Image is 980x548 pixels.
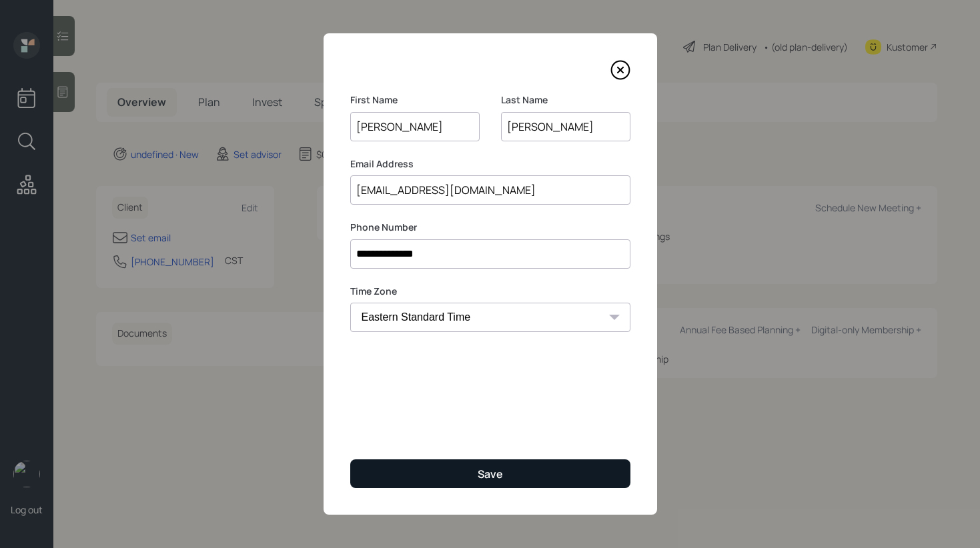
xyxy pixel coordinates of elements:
label: Last Name [501,93,630,107]
button: Save [350,459,630,488]
label: Time Zone [350,285,630,298]
label: Phone Number [350,221,630,234]
div: Save [478,467,503,481]
label: Email Address [350,157,630,171]
label: First Name [350,93,480,107]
